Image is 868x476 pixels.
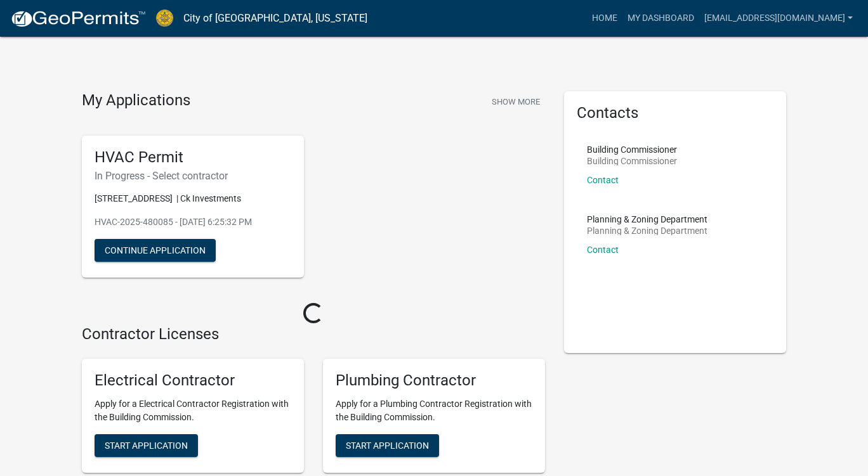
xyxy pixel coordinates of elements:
p: Apply for a Electrical Contractor Registration with the Building Commission. [95,397,291,424]
h5: Electrical Contractor [95,371,291,390]
p: Building Commissioner [587,157,677,165]
span: Start Application [346,441,429,451]
p: HVAC-2025-480085 - [DATE] 6:25:32 PM [95,215,291,229]
button: Show More [487,91,545,112]
a: [EMAIL_ADDRESS][DOMAIN_NAME] [699,6,858,30]
h4: Contractor Licenses [82,325,545,344]
p: Planning & Zoning Department [587,215,707,224]
h5: Contacts [577,104,773,122]
h4: My Applications [82,91,190,110]
a: Contact [587,245,619,255]
p: Planning & Zoning Department [587,226,707,235]
a: Home [587,6,622,30]
h5: Plumbing Contractor [336,371,532,390]
button: Start Application [336,434,439,457]
button: Continue Application [95,239,216,262]
a: City of [GEOGRAPHIC_DATA], [US_STATE] [183,8,367,29]
a: Contact [587,175,619,185]
button: Start Application [95,434,198,457]
h5: HVAC Permit [95,148,291,167]
p: [STREET_ADDRESS] | Ck Investments [95,192,291,205]
p: Building Commissioner [587,145,677,154]
a: My Dashboard [622,6,699,30]
img: City of Jeffersonville, Indiana [156,10,173,27]
h6: In Progress - Select contractor [95,170,291,182]
p: Apply for a Plumbing Contractor Registration with the Building Commission. [336,397,532,424]
span: Start Application [105,441,188,451]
